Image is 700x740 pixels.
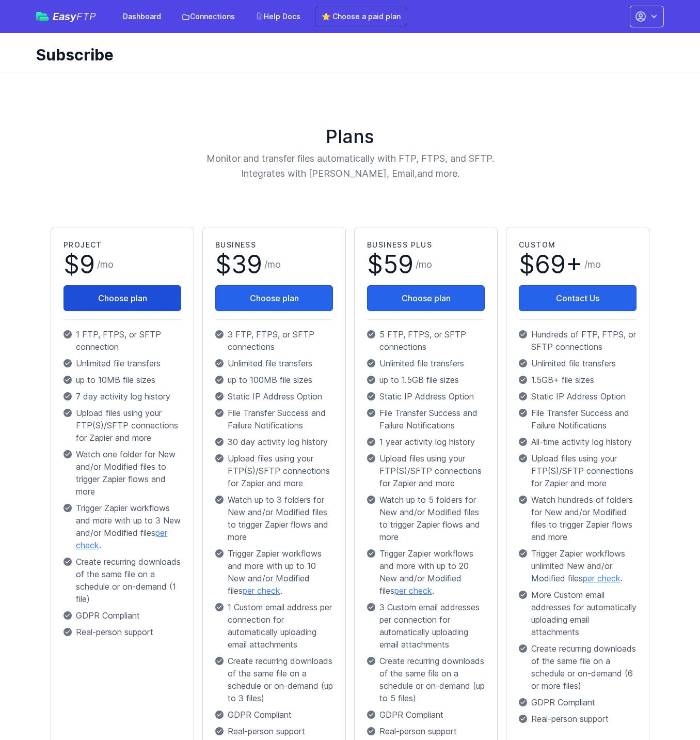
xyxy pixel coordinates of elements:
p: up to 1.5GB file sizes [367,374,485,386]
p: Unlimited file transfers [367,357,485,369]
span: 59 [383,249,413,280]
p: Hundreds of FTP, FTPS, or SFTP connections [519,328,637,353]
p: Create recurring downloads of the same file on a schedule or on-demand (up to 3 files) [215,655,333,704]
a: per check [394,585,432,596]
p: GDPR Compliant [519,696,637,708]
p: 3 FTP, FTPS, or SFTP connections [215,328,333,353]
span: 69+ [535,249,582,280]
span: mo [419,259,432,270]
p: 30 day activity log history [215,436,333,448]
img: easyftp_logo.png [36,12,49,21]
p: Monitor and transfer files automatically with FTP, FTPS, and SFTP. Integrates with [PERSON_NAME],... [148,151,552,181]
h2: Project [63,240,181,250]
a: Connections [176,7,241,26]
p: File Transfer Success and Failure Notifications [519,407,637,431]
a: Help Docs [249,7,307,26]
h2: Business [215,240,333,250]
p: Upload files using your FTP(S)/SFTP connections for Zapier and more [367,452,485,489]
p: Static IP Address Option [367,390,485,403]
a: Dashboard [117,7,167,26]
p: GDPR Compliant [367,708,485,721]
p: Watch hundreds of folders for New and/or Modified files to trigger Zapier flows and more [519,494,637,543]
a: per check [76,528,167,550]
span: Trigger Zapier workflows unlimited New and/or Modified files . [531,547,637,584]
p: Unlimited file transfers [519,357,637,369]
span: $ [367,252,413,277]
h2: Business Plus [367,240,485,250]
span: Trigger Zapier workflows and more with up to 10 New and/or Modified files . [228,547,333,597]
p: Upload files using your FTP(S)/SFTP connections for Zapier and more [519,452,637,489]
span: mo [100,259,114,270]
a: ⭐ Choose a paid plan [315,7,407,26]
p: Create recurring downloads of the same file on a schedule or on-demand (6 or more files) [519,642,637,692]
a: per check [583,573,621,583]
p: 1 Custom email address per connection for automatically uploading email attachments [215,601,333,651]
p: Static IP Address Option [519,390,637,403]
p: Create recurring downloads of the same file on a schedule or on-demand (1 file) [63,556,181,605]
p: File Transfer Success and Failure Notifications [367,407,485,431]
button: Choose plan [215,285,333,311]
span: FTP [76,10,96,23]
span: / [97,257,114,272]
span: Easy [53,11,96,22]
span: / [584,257,601,272]
span: 39 [231,249,262,280]
span: / [416,257,432,272]
p: up to 100MB file sizes [215,374,333,386]
span: mo [587,259,601,270]
span: mo [267,259,281,270]
p: Static IP Address Option [215,390,333,403]
p: Real-person support [63,626,181,638]
p: All-time activity log history [519,436,637,448]
p: Create recurring downloads of the same file on a schedule or on-demand (up to 5 files) [367,655,485,704]
p: Real-person support [215,725,333,737]
a: Contact Us [519,285,637,311]
span: Trigger Zapier workflows and more with up to 20 New and/or Modified files . [379,547,485,597]
p: up to 10MB file sizes [63,374,181,386]
button: Choose plan [63,285,181,311]
p: Watch up to 5 folders for New and/or Modified files to trigger Zapier flows and more [367,494,485,543]
p: 3 Custom email addresses per connection for automatically uploading email attachments [367,601,485,651]
p: Upload files using your FTP(S)/SFTP connections for Zapier and more [215,452,333,489]
p: 5 FTP, FTPS, or SFTP connections [367,328,485,353]
p: 1 year activity log history [367,436,485,448]
a: per check [243,585,280,596]
h2: Custom [519,240,637,250]
p: Watch one folder for New and/or Modified files to trigger Zapier flows and more [63,448,181,498]
p: Unlimited file transfers [215,357,333,369]
p: 1.5GB+ file sizes [519,374,637,386]
p: 7 day activity log history [63,390,181,403]
span: 9 [79,249,95,280]
p: Real-person support [519,713,637,725]
p: Real-person support [367,725,485,737]
button: Choose plan [367,285,485,311]
span: $ [63,252,95,277]
iframe: Drift Widget Chat Controller [648,688,688,728]
p: 1 FTP, FTPS, or SFTP connection [63,328,181,353]
p: Watch up to 3 folders for New and/or Modified files to trigger Zapier flows and more [215,494,333,543]
p: Upload files using your FTP(S)/SFTP connections for Zapier and more [63,407,181,444]
h1: Plans [46,126,654,147]
p: More Custom email addresses for automatically uploading email attachments [519,589,637,638]
span: $ [519,252,582,277]
a: EasyFTP [36,11,96,22]
p: GDPR Compliant [63,609,181,622]
p: GDPR Compliant [215,708,333,721]
p: Unlimited file transfers [63,357,181,369]
span: Trigger Zapier workflows and more with up to 3 New and/or Modified files . [76,502,181,551]
p: File Transfer Success and Failure Notifications [215,407,333,431]
span: $ [215,252,262,277]
h1: Subscribe [36,45,656,64]
span: / [264,257,281,272]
